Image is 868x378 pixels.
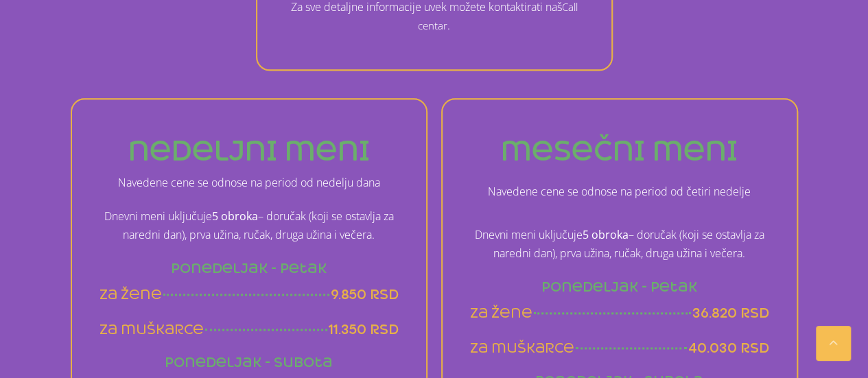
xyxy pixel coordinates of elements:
[329,321,399,338] span: 11.350 rsd
[470,340,574,357] span: za muškarce
[99,262,399,275] h4: Ponedeljak - Petak
[692,305,769,322] span: 36.820 rsd
[99,321,204,338] span: za muškarce
[470,281,769,294] h4: Ponedeljak - Petak
[470,305,532,322] span: za žene
[470,226,769,263] p: Dnevni meni uključuje – doručak (koji se ostavlja za naredni dan), prva užina, ručak, druga užina...
[99,138,399,165] h3: nedeljni meni
[331,286,399,303] span: 9.850 rsd
[99,286,162,303] span: za žene
[583,227,629,242] strong: 5 obroka
[470,182,769,201] p: Navedene cene se odnose na period od četiri nedelje
[99,356,399,369] h4: Ponedeljak - Subota
[99,207,399,244] p: Dnevni meni uključuje – doručak (koji se ostavlja za naredni dan), prva užina, ručak, druga užina...
[470,138,769,165] h3: mesečni meni
[212,209,258,224] strong: 5 obroka
[688,340,769,357] span: 40.030 rsd
[99,176,399,189] div: Navedene cene se odnose na period od nedelju dana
